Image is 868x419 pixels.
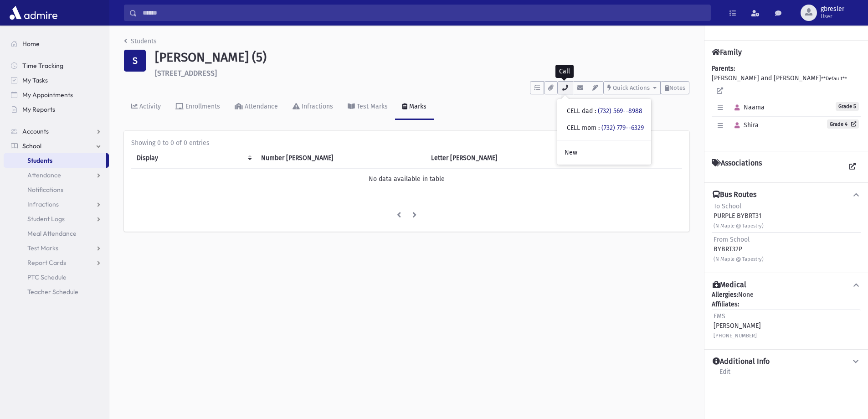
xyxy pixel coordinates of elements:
h4: Medical [713,280,746,290]
span: Report Cards [27,259,66,267]
span: Grade 5 [836,102,859,111]
b: Affiliates: [712,300,739,308]
h4: Additional Info [713,357,770,367]
span: PTC Schedule [27,273,67,281]
a: Notifications [4,182,109,197]
span: From School [714,236,750,243]
span: Students [27,156,52,165]
span: Student Logs [27,215,65,223]
a: (732) 569--8988 [598,107,642,115]
div: Enrollments [184,103,220,110]
span: My Tasks [22,76,48,84]
div: [PERSON_NAME] [714,311,761,340]
a: Test Marks [340,94,395,120]
div: None [712,290,861,342]
span: To School [714,202,741,210]
b: Parents: [712,65,735,72]
a: Meal Attendance [4,226,109,241]
div: Attendance [243,103,278,110]
a: Infractions [285,94,340,120]
a: New [557,144,651,161]
span: Notes [669,84,685,91]
a: Grade 4 [827,119,859,129]
a: Home [4,36,109,51]
div: Activity [138,103,161,110]
a: Attendance [227,94,285,120]
h4: Family [712,48,742,57]
span: : [595,107,596,115]
small: (N Maple @ Tapestry) [714,223,764,229]
div: [PERSON_NAME] and [PERSON_NAME] [712,64,861,144]
div: Test Marks [355,103,388,110]
a: Students [4,153,106,168]
th: Display [131,148,256,169]
a: Time Tracking [4,58,109,73]
button: Medical [712,280,861,290]
input: Search [137,5,710,21]
img: AdmirePro [7,4,60,22]
button: Additional Info [712,357,861,367]
button: Notes [661,81,689,94]
a: Infractions [4,197,109,212]
nav: breadcrumb [124,36,157,50]
a: Enrollments [168,94,227,120]
span: : [598,124,600,132]
a: Teacher Schedule [4,285,109,299]
div: BYBRT32P [714,235,764,264]
span: EMS [714,312,725,320]
span: Teacher Schedule [27,288,78,296]
a: Student Logs [4,212,109,226]
a: (732) 779--6329 [601,124,644,132]
button: Quick Actions [603,81,661,94]
span: Attendance [27,171,61,179]
h4: Bus Routes [713,190,756,200]
a: View all Associations [844,159,861,175]
a: PTC Schedule [4,270,109,285]
span: Shira [730,121,759,129]
small: [PHONE_NUMBER] [714,333,757,339]
span: Accounts [22,127,49,135]
a: Students [124,37,157,45]
a: My Appointments [4,88,109,102]
div: CELL mom [567,123,644,133]
a: Edit [719,367,731,383]
span: User [821,13,844,20]
div: PURPLE BYBRT31 [714,202,764,230]
a: Activity [124,94,168,120]
h4: Associations [712,159,762,175]
div: CELL dad [567,106,642,116]
th: Number Mark [256,148,426,169]
a: My Reports [4,102,109,117]
span: My Reports [22,105,55,114]
small: (N Maple @ Tapestry) [714,256,764,262]
button: Bus Routes [712,190,861,200]
span: Infractions [27,200,59,208]
a: Report Cards [4,255,109,270]
a: Test Marks [4,241,109,255]
b: Allergies: [712,291,738,299]
div: Marks [407,103,426,110]
a: School [4,139,109,153]
a: Marks [395,94,434,120]
span: Naama [730,103,765,111]
div: Call [555,65,574,78]
div: S [124,50,146,72]
a: My Tasks [4,73,109,88]
div: Infractions [300,103,333,110]
span: gbresler [821,5,844,13]
span: Home [22,40,40,48]
span: Meal Attendance [27,229,77,238]
span: School [22,142,41,150]
h6: [STREET_ADDRESS] [155,69,689,78]
div: Showing 0 to 0 of 0 entries [131,138,682,148]
td: No data available in table [131,168,682,189]
span: Test Marks [27,244,58,252]
span: Quick Actions [613,84,650,91]
h1: [PERSON_NAME] (5) [155,50,689,65]
span: Notifications [27,186,63,194]
th: Letter Mark [426,148,573,169]
span: Time Tracking [22,62,63,70]
span: My Appointments [22,91,73,99]
a: Accounts [4,124,109,139]
a: Attendance [4,168,109,182]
